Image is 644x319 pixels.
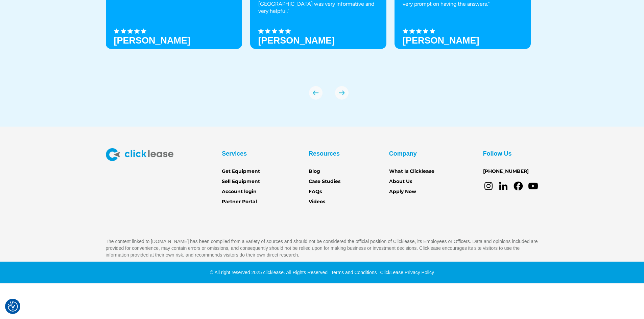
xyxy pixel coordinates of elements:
[127,28,133,34] img: Black star icon
[141,28,146,34] img: Black star icon
[106,148,173,161] img: Clicklease logo
[423,28,428,34] img: Black star icon
[258,35,335,46] strong: [PERSON_NAME]
[279,28,284,34] img: Black star icon
[285,28,291,34] img: Black star icon
[114,35,191,46] h3: [PERSON_NAME]
[265,28,270,34] img: Black star icon
[222,148,247,159] div: Services
[483,148,512,159] div: Follow Us
[329,270,377,275] a: Terms and Conditions
[483,168,529,175] a: [PHONE_NUMBER]
[309,178,340,185] a: Case Studies
[309,168,320,175] a: Blog
[309,198,325,206] a: Videos
[222,168,260,175] a: Get Equipment
[403,35,479,46] h3: [PERSON_NAME]
[309,86,323,100] img: arrow Icon
[134,28,140,34] img: Black star icon
[309,188,322,195] a: FAQs
[309,86,323,100] div: previous slide
[335,86,349,100] div: next slide
[106,238,539,258] p: The content linked to [DOMAIN_NAME] has been compiled from a variety of sources and should not be...
[430,28,435,34] img: Black star icon
[378,270,434,275] a: ClickLease Privacy Policy
[389,178,412,185] a: About Us
[114,28,119,34] img: Black star icon
[8,301,18,312] img: Revisit consent button
[309,148,340,159] div: Resources
[222,178,260,185] a: Sell Equipment
[416,28,422,34] img: Black star icon
[389,148,417,159] div: Company
[272,28,277,34] img: Black star icon
[258,28,264,34] img: Black star icon
[8,301,18,312] button: Consent Preferences
[222,188,257,195] a: Account login
[389,168,434,175] a: What Is Clicklease
[409,28,415,34] img: Black star icon
[335,86,349,100] img: arrow Icon
[210,269,328,276] div: © All right reserved 2025 clicklease. All Rights Reserved
[403,28,408,34] img: Black star icon
[222,198,257,206] a: Partner Portal
[389,188,416,195] a: Apply Now
[121,28,126,34] img: Black star icon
